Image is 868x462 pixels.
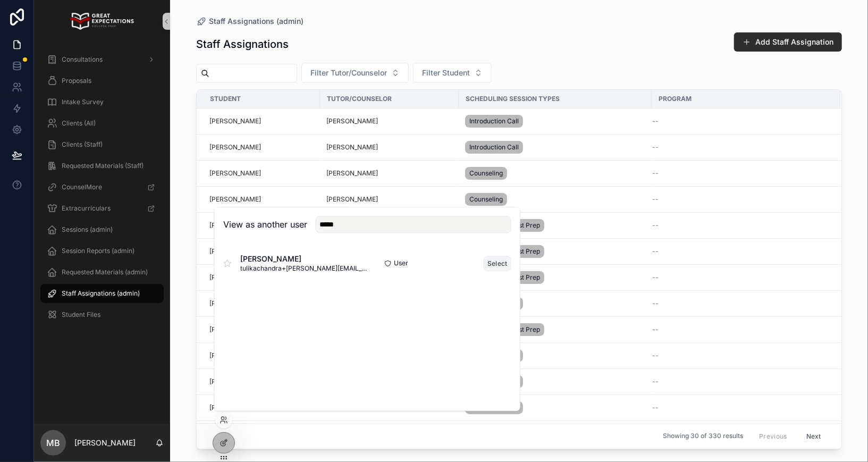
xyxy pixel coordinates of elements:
a: Intake Survey [40,93,164,112]
span: [PERSON_NAME] [209,351,261,360]
a: [PERSON_NAME] [209,117,261,125]
a: -- [652,221,828,230]
span: tulikachandra+[PERSON_NAME][EMAIL_ADDRESS][DOMAIN_NAME] [240,264,367,273]
span: -- [652,404,659,412]
a: Standardized Test Prep [465,217,645,234]
a: [PERSON_NAME] [209,221,261,230]
span: Counseling [469,169,503,178]
a: [PERSON_NAME] [209,377,314,386]
a: [PERSON_NAME] [209,143,314,152]
a: Introduction Call [465,139,645,156]
a: -- [652,273,828,282]
a: Clients (All) [40,114,164,133]
span: Staff Assignations (admin) [62,289,140,298]
a: [PERSON_NAME] [209,325,314,334]
a: [PERSON_NAME] [326,117,378,125]
a: [PERSON_NAME] [209,247,314,256]
a: [PERSON_NAME] [209,169,261,178]
span: -- [652,143,659,152]
a: [PERSON_NAME] [209,273,314,282]
span: [PERSON_NAME] [209,273,261,282]
span: Student Files [62,310,100,319]
span: Staff Assignations (admin) [209,16,304,27]
a: Session Reports (admin) [40,241,164,261]
a: -- [652,169,828,178]
a: Requested Materials (admin) [40,263,164,282]
img: App logo [70,13,133,30]
button: Select [484,256,511,271]
span: Requested Materials (admin) [62,268,148,276]
span: Consultations [62,55,103,64]
a: [PERSON_NAME] [209,195,261,204]
a: Introduction Call [465,373,645,390]
a: Standardized Test Prep [465,321,645,338]
button: Next [799,428,829,444]
a: [PERSON_NAME] [209,299,314,308]
span: Clients (All) [62,119,96,128]
a: Staff Assignations (admin) [40,284,164,303]
span: [PERSON_NAME] [209,377,261,386]
span: Session Reports (admin) [62,247,134,255]
span: Filter Student [422,68,470,78]
a: [PERSON_NAME] [209,169,314,178]
a: [PERSON_NAME] [326,195,452,204]
a: [PERSON_NAME] [326,195,378,204]
span: Scheduling Session Types [466,95,560,103]
span: [PERSON_NAME] [326,143,378,152]
span: -- [652,377,659,386]
a: [PERSON_NAME] [209,325,261,334]
a: [PERSON_NAME] [209,247,261,256]
button: Add Staff Assignation [734,32,842,52]
a: -- [652,117,828,125]
span: Clients (Staff) [62,140,103,149]
span: -- [652,221,659,230]
span: -- [652,351,659,360]
button: Select Button [301,63,409,83]
a: -- [652,143,828,152]
span: Requested Materials (Staff) [62,162,144,170]
a: [PERSON_NAME] [209,143,261,152]
a: Sessions (admin) [40,220,164,239]
span: CounselMore [62,183,102,191]
a: [PERSON_NAME] [326,143,452,152]
span: [PERSON_NAME] [240,254,367,264]
a: Standardized Test Prep [465,243,645,260]
a: -- [652,195,828,204]
h2: View as another user [223,218,307,231]
a: CounselMore [40,178,164,197]
span: Program [659,95,692,103]
span: -- [652,169,659,178]
span: Extracurriculars [62,204,111,213]
a: [PERSON_NAME] [209,351,314,360]
a: [PERSON_NAME] [209,404,314,412]
span: MB [46,436,60,449]
h1: Staff Assignations [196,37,289,52]
a: Clients (Staff) [40,135,164,154]
a: -- [652,247,828,256]
a: [PERSON_NAME] [209,221,314,230]
a: Extracurriculars [40,199,164,218]
a: -- [652,299,828,308]
span: -- [652,195,659,204]
span: Introduction Call [469,117,519,125]
a: -- [652,404,828,412]
span: Filter Tutor/Counselor [310,68,387,78]
a: Introduction Call [465,113,645,130]
a: -- [652,351,828,360]
a: [PERSON_NAME] [326,169,378,178]
a: Consultations [40,50,164,69]
span: Proposals [62,77,91,85]
span: Showing 30 of 330 results [663,432,743,441]
span: [PERSON_NAME] [209,299,261,308]
a: [PERSON_NAME] [326,117,452,125]
span: -- [652,273,659,282]
a: Student Files [40,305,164,324]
